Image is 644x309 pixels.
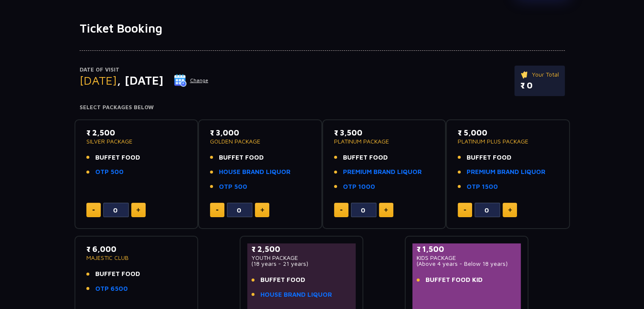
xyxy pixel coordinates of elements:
p: ₹ 6,000 [86,243,187,255]
p: GOLDEN PACKAGE [210,138,310,144]
span: BUFFET FOOD [95,269,140,279]
a: OTP 6500 [95,284,128,294]
img: minus [464,210,466,211]
span: BUFFET FOOD KID [426,275,483,285]
span: BUFFET FOOD [260,275,305,285]
span: [DATE] [80,73,117,87]
img: plus [508,208,512,212]
img: plus [384,208,388,212]
p: Your Total [520,70,559,79]
p: ₹ 0 [520,79,559,92]
img: minus [92,210,95,211]
a: PREMIUM BRAND LIQUOR [467,167,545,177]
span: BUFFET FOOD [343,153,388,163]
h1: Ticket Booking [80,21,565,36]
p: (18 years - 21 years) [252,261,352,267]
p: ₹ 5,000 [458,127,558,138]
p: (Above 4 years - Below 18 years) [417,261,517,267]
p: ₹ 3,000 [210,127,310,138]
img: plus [260,208,264,212]
p: SILVER PACKAGE [86,138,187,144]
a: OTP 500 [95,167,124,177]
img: minus [216,210,218,211]
p: ₹ 2,500 [86,127,187,138]
img: minus [340,210,343,211]
p: MAJESTIC CLUB [86,255,187,261]
p: ₹ 1,500 [417,243,517,255]
p: ₹ 2,500 [252,243,352,255]
button: Change [174,74,209,87]
p: YOUTH PACKAGE [252,255,352,261]
p: PLATINUM PLUS PACKAGE [458,138,558,144]
a: OTP 1500 [467,182,498,192]
p: PLATINUM PACKAGE [334,138,434,144]
h4: Select Packages Below [80,104,565,111]
a: HOUSE BRAND LIQUOR [219,167,290,177]
span: BUFFET FOOD [467,153,511,163]
a: OTP 500 [219,182,247,192]
span: BUFFET FOOD [95,153,140,163]
span: , [DATE] [117,73,163,87]
a: OTP 1000 [343,182,375,192]
img: plus [136,208,140,212]
a: HOUSE BRAND LIQUOR [260,290,332,300]
p: ₹ 3,500 [334,127,434,138]
p: KIDS PACKAGE [417,255,517,261]
a: PREMIUM BRAND LIQUOR [343,167,422,177]
img: ticket [520,70,529,79]
p: Date of Visit [80,66,209,74]
span: BUFFET FOOD [219,153,264,163]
